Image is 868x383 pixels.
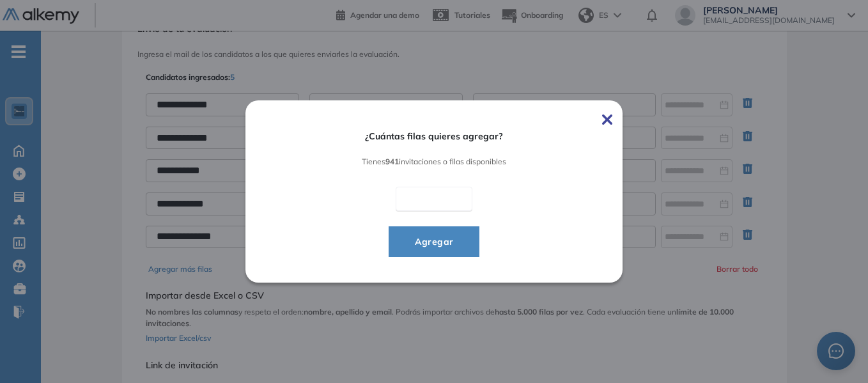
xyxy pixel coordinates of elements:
img: Cerrar [602,114,612,125]
b: 941 [385,157,399,166]
span: Agregar [405,234,464,249]
button: Agregar [389,226,480,257]
span: Tienes invitaciones o filas disponibles [281,157,587,166]
span: ¿Cuántas filas quieres agregar? [281,131,587,142]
